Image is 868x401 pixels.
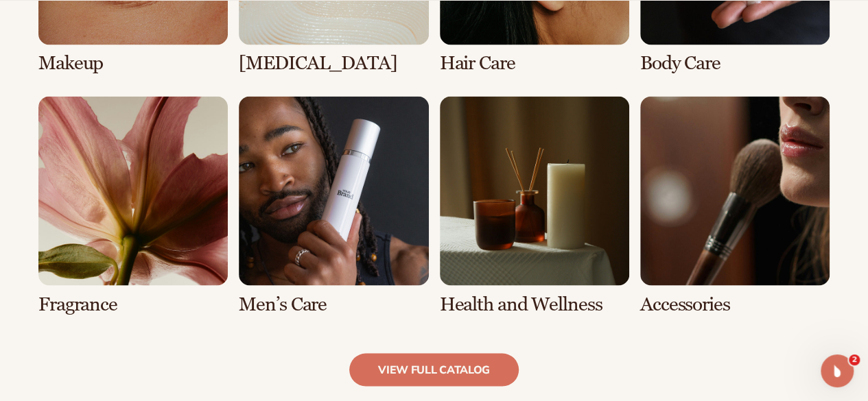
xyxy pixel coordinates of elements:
[349,353,519,386] a: view full catalog
[821,354,854,387] iframe: Intercom live chat
[640,96,830,315] div: 8 / 8
[640,53,830,74] h3: Body Care
[38,96,228,315] div: 5 / 8
[38,53,228,74] h3: Makeup
[440,53,629,74] h3: Hair Care
[849,354,860,365] span: 2
[440,96,629,315] div: 7 / 8
[239,96,428,315] div: 6 / 8
[239,53,428,74] h3: [MEDICAL_DATA]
